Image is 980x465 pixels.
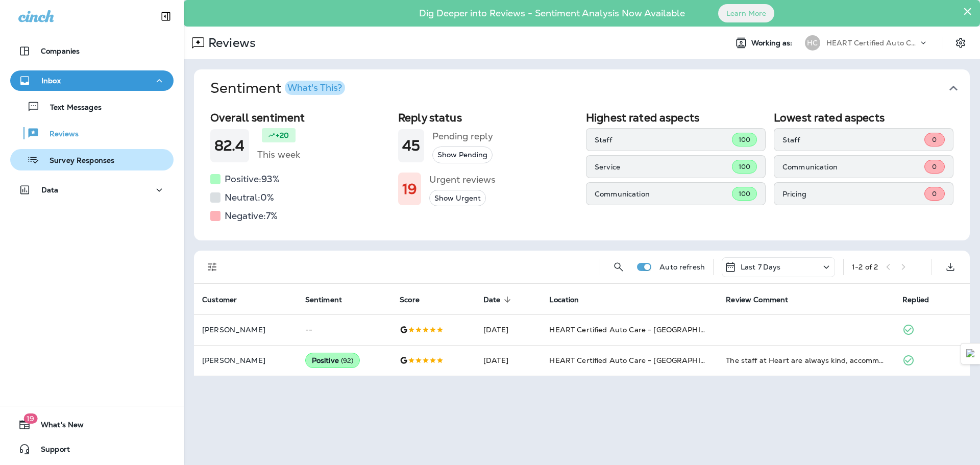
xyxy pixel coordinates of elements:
[152,6,180,27] button: Collapse Sidebar
[202,296,237,304] span: Customer
[549,296,579,304] span: Location
[659,263,705,271] p: Auto refresh
[549,295,592,304] span: Location
[225,189,274,206] h5: Neutral: 0 %
[10,149,174,170] button: Survey Responses
[432,128,493,144] h5: Pending reply
[10,70,174,91] button: Inbox
[305,353,360,368] div: Positive
[10,41,174,61] button: Companies
[305,295,355,304] span: Sentiment
[204,35,256,51] p: Reviews
[586,111,766,124] h2: Highest rated aspects
[400,295,433,304] span: Score
[398,111,578,124] h2: Reply status
[10,96,174,117] button: Text Messages
[305,296,342,304] span: Sentiment
[10,180,174,200] button: Data
[739,189,750,198] span: 100
[41,186,59,194] p: Data
[202,69,978,107] button: SentimentWhat's This?
[549,356,732,365] span: HEART Certified Auto Care - [GEOGRAPHIC_DATA]
[402,137,420,154] h1: 45
[483,296,501,304] span: Date
[726,295,801,304] span: Review Comment
[751,39,795,47] span: Working as:
[595,136,732,144] p: Staff
[287,83,342,92] div: What's This?
[210,80,345,97] h1: Sentiment
[432,146,493,163] button: Show Pending
[902,295,942,304] span: Replied
[402,181,417,198] h1: 19
[805,35,820,51] div: HC
[389,12,715,15] p: Dig Deeper into Reviews - Sentiment Analysis Now Available
[932,189,937,198] span: 0
[940,257,961,277] button: Export as CSV
[429,172,496,188] h5: Urgent reviews
[782,190,924,198] p: Pricing
[10,414,174,435] button: 19What's New
[276,130,289,140] p: +20
[31,421,84,433] span: What's New
[852,263,878,271] div: 1 - 2 of 2
[595,163,732,171] p: Service
[202,356,289,364] p: [PERSON_NAME]
[39,156,114,166] p: Survey Responses
[718,4,774,22] button: Learn More
[41,47,80,55] p: Companies
[782,136,924,144] p: Staff
[963,3,972,19] button: Close
[902,296,929,304] span: Replied
[225,171,280,187] h5: Positive: 93 %
[10,439,174,459] button: Support
[475,314,541,345] td: [DATE]
[549,325,732,334] span: HEART Certified Auto Care - [GEOGRAPHIC_DATA]
[257,146,300,163] h5: This week
[932,162,937,171] span: 0
[774,111,953,124] h2: Lowest rated aspects
[202,295,250,304] span: Customer
[225,208,278,224] h5: Negative: 7 %
[726,355,886,365] div: The staff at Heart are always kind, accommodating, and honest with everything when we bring our c...
[595,190,732,198] p: Communication
[341,356,354,365] span: ( 92 )
[429,190,486,207] button: Show Urgent
[966,349,975,358] img: Detect Auto
[297,314,392,345] td: --
[782,163,924,171] p: Communication
[202,257,223,277] button: Filters
[194,107,970,240] div: SentimentWhat's This?
[40,103,102,113] p: Text Messages
[285,81,345,95] button: What's This?
[210,111,390,124] h2: Overall sentiment
[400,296,420,304] span: Score
[726,296,788,304] span: Review Comment
[483,295,514,304] span: Date
[39,130,79,139] p: Reviews
[608,257,629,277] button: Search Reviews
[31,445,70,457] span: Support
[10,123,174,144] button: Reviews
[23,413,37,424] span: 19
[214,137,245,154] h1: 82.4
[951,34,970,52] button: Settings
[741,263,781,271] p: Last 7 Days
[739,162,750,171] span: 100
[739,135,750,144] span: 100
[41,77,61,85] p: Inbox
[826,39,918,47] p: HEART Certified Auto Care
[932,135,937,144] span: 0
[202,326,289,334] p: [PERSON_NAME]
[475,345,541,376] td: [DATE]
